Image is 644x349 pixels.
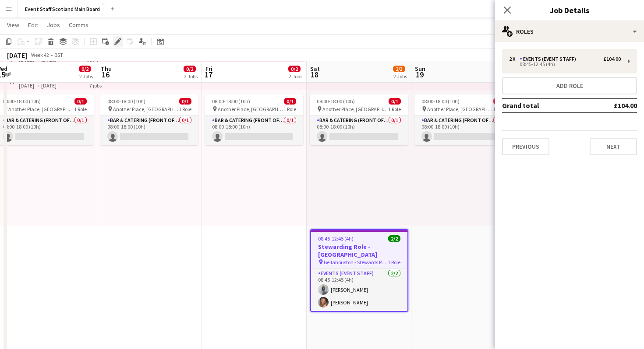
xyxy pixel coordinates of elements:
app-job-card: 08:00-18:00 (10h)0/1 Another Place, [GEOGRAPHIC_DATA] & Links1 RoleBar & Catering (Front of House... [205,94,303,145]
app-job-card: 08:45-12:45 (4h)2/2Stewarding Role - [GEOGRAPHIC_DATA] Bellahouston - Stewards Required For Antiq... [310,229,408,312]
div: 2 Jobs [79,73,93,80]
span: 1 Role [74,106,87,112]
span: 1 Role [388,106,401,112]
span: 1 Role [283,106,296,112]
span: 2/2 [388,235,400,242]
span: 08:00-18:00 (10h) [212,98,250,105]
app-job-card: 08:00-18:00 (10h)0/1 Another Place, [GEOGRAPHIC_DATA] & Links1 RoleBar & Catering (Front of House... [414,94,513,145]
span: Week 42 [29,52,51,58]
a: Jobs [43,19,64,31]
span: 0/1 [493,98,506,105]
div: 2 x [509,56,520,62]
span: Sat [310,65,320,73]
div: 7 jobs [89,81,102,89]
span: 08:00-18:00 (10h) [107,98,145,105]
span: View [7,21,19,29]
button: Previous [502,138,549,155]
span: 08:00-18:00 (10h) [317,98,355,105]
a: Comms [65,19,92,31]
span: Another Place, [GEOGRAPHIC_DATA] & Links [113,106,179,112]
span: 08:00-18:00 (10h) [3,98,41,105]
span: 18 [309,70,320,80]
span: Thu [101,65,112,73]
div: 2 Jobs [184,73,198,80]
span: 0/1 [179,98,191,105]
div: BST [54,52,63,58]
span: Another Place, [GEOGRAPHIC_DATA] & Links [427,106,493,112]
td: £104.00 [585,98,637,112]
app-card-role: Bar & Catering (Front of House)0/108:00-18:00 (10h) [414,115,513,145]
span: 0/2 [184,66,196,72]
div: 2 Jobs [393,73,407,80]
span: Sun [415,65,425,73]
app-job-card: 08:00-18:00 (10h)0/1 Another Place, [GEOGRAPHIC_DATA] & Links1 RoleBar & Catering (Front of House... [310,94,408,145]
span: Bellahouston - Stewards Required For Antique Fair [324,259,388,265]
app-job-card: 08:00-18:00 (10h)0/1 Another Place, [GEOGRAPHIC_DATA] & Links1 RoleBar & Catering (Front of House... [100,94,198,145]
span: 0/1 [284,98,296,105]
button: Add role [502,77,637,94]
h3: Stewarding Role - [GEOGRAPHIC_DATA] [311,243,407,258]
span: Another Place, [GEOGRAPHIC_DATA] & Links [8,106,74,112]
span: 1 Role [179,106,191,112]
app-card-role: Bar & Catering (Front of House)0/108:00-18:00 (10h) [310,115,408,145]
div: Events (Event Staff) [520,56,580,62]
td: Grand total [502,98,585,112]
h3: Job Details [495,4,644,16]
span: 19 [414,70,425,80]
span: 1 Role [493,106,506,112]
span: 0/1 [389,98,401,105]
span: 08:45-12:45 (4h) [318,235,354,242]
span: Fri [205,65,212,73]
span: 1 Role [388,259,400,265]
button: Event Staff Scotland Main Board [18,0,107,17]
span: 0/2 [288,66,301,72]
span: Edit [28,21,38,29]
span: 08:00-18:00 (10h) [421,98,460,105]
div: £104.00 [603,56,621,62]
span: 0/1 [74,98,87,105]
div: 2 Jobs [289,73,302,80]
a: View [4,19,23,31]
span: 2/3 [393,66,405,72]
span: 17 [204,70,212,80]
a: Edit [25,19,42,31]
app-card-role: Bar & Catering (Front of House)0/108:00-18:00 (10h) [205,115,303,145]
div: 08:45-12:45 (4h) [509,62,621,66]
span: Another Place, [GEOGRAPHIC_DATA] & Links [322,106,388,112]
button: Next [590,138,637,155]
span: 16 [99,70,112,80]
div: Roles [495,21,644,42]
span: Another Place, [GEOGRAPHIC_DATA] & Links [218,106,283,112]
span: Jobs [47,21,60,29]
div: [DATE] [7,51,27,59]
span: 0/2 [79,66,91,72]
app-card-role: Events (Event Staff)2/208:45-12:45 (4h)[PERSON_NAME][PERSON_NAME] [311,269,407,311]
span: Comms [69,21,88,29]
app-card-role: Bar & Catering (Front of House)0/108:00-18:00 (10h) [100,115,198,145]
div: [DATE] → [DATE] [19,82,84,89]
